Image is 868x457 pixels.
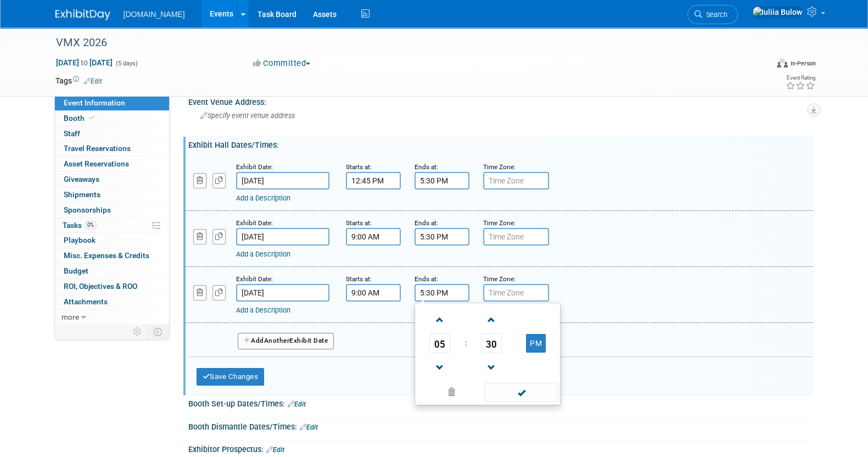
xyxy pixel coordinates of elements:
span: to [79,58,89,67]
span: [DATE] [DATE] [55,58,113,68]
span: Tasks [63,221,97,230]
span: Sponsorships [64,205,111,214]
img: Format-Inperson.png [777,59,788,68]
i: Booth reservation complete [89,115,95,121]
a: Staff [55,126,169,141]
small: Starts at: [346,275,372,283]
span: Asset Reservations [64,159,129,168]
span: [DOMAIN_NAME] [124,10,185,19]
button: AddAnotherExhibit Date [238,333,334,349]
input: Date [236,284,329,302]
div: In-Person [789,59,815,68]
div: Event Format [703,57,816,74]
a: Add a Description [236,306,290,314]
span: Playbook [64,236,96,244]
span: Giveaways [64,175,99,183]
a: Booth [55,111,169,126]
img: Iuliia Bulow [752,6,803,18]
span: Staff [64,129,80,138]
a: Edit [84,77,102,85]
a: Edit [266,446,284,454]
a: Add a Description [236,250,290,258]
small: Starts at: [346,219,372,227]
small: Exhibit Date: [236,275,273,283]
small: Time Zone: [483,275,516,283]
span: Budget [64,266,88,275]
span: 0% [85,221,97,229]
a: Attachments [55,294,169,309]
small: Exhibit Date: [236,219,273,227]
span: ROI, Objectives & ROO [64,282,137,291]
a: Add a Description [236,194,290,202]
a: Event Information [55,96,169,110]
input: End Time [415,172,469,190]
td: : [463,333,469,353]
a: Travel Reservations [55,141,169,156]
input: Start Time [346,172,401,190]
small: Ends at: [415,219,438,227]
span: Pick Minute [481,333,502,353]
a: Increment Hour [429,305,450,333]
input: End Time [415,228,469,246]
small: Exhibit Date: [236,163,273,171]
input: Date [236,172,329,190]
input: Start Time [346,284,401,302]
a: Asset Reservations [55,157,169,171]
span: Pick Hour [429,333,450,353]
a: Giveaways [55,172,169,187]
span: Attachments [64,297,108,306]
td: Toggle Event Tabs [147,325,169,339]
div: Booth Dismantle Dates/Times: [188,419,813,433]
a: Decrement Hour [429,353,450,381]
span: Travel Reservations [64,144,131,153]
input: Time Zone [483,228,549,246]
div: Event Venue Address: [188,94,813,108]
button: Save Changes [197,368,265,386]
small: Time Zone: [483,219,516,227]
a: Clear selection [417,385,485,400]
span: Misc. Expenses & Credits [64,251,149,260]
span: Booth [64,114,97,122]
a: Search [687,5,738,24]
input: End Time [415,284,469,302]
button: PM [526,334,546,353]
small: Ends at: [415,275,438,283]
a: Edit [288,400,306,408]
button: Committed [249,58,315,69]
span: Shipments [64,190,100,199]
a: more [55,310,169,325]
span: Event Information [64,98,125,107]
a: Tasks0% [55,218,169,233]
input: Date [236,228,329,246]
td: Personalize Event Tab Strip [128,325,147,339]
span: Search [702,10,727,19]
img: ExhibitDay [55,9,110,20]
span: Another [264,337,290,344]
a: Increment Minute [481,305,502,333]
a: Done [483,386,559,401]
span: more [61,313,79,321]
span: Specify event venue address [200,112,295,120]
a: Misc. Expenses & Credits [55,248,169,263]
input: Start Time [346,228,401,246]
div: VMX 2026 [52,33,751,53]
a: Shipments [55,187,169,202]
td: Tags [55,75,102,86]
div: Exhibitor Prospectus: [188,441,813,455]
div: Event Rating [785,75,815,81]
small: Starts at: [346,163,372,171]
a: Edit [300,423,318,431]
a: Sponsorships [55,203,169,218]
a: Decrement Minute [481,353,502,381]
small: Ends at: [415,163,438,171]
div: Exhibit Hall Dates/Times: [188,137,813,151]
input: Time Zone [483,172,549,190]
small: Time Zone: [483,163,516,171]
input: Time Zone [483,284,549,302]
a: Playbook [55,233,169,248]
a: ROI, Objectives & ROO [55,279,169,294]
a: Budget [55,264,169,278]
span: (5 days) [115,60,138,67]
div: Booth Set-up Dates/Times: [188,395,813,410]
